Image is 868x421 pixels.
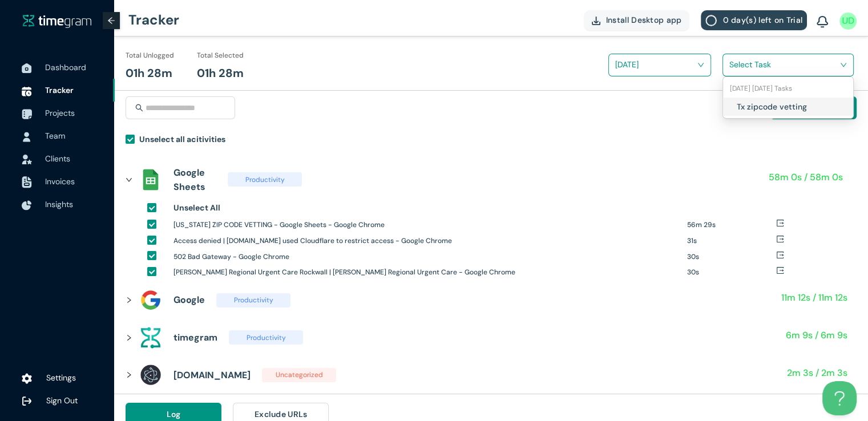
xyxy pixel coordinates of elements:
[173,330,217,345] h1: timegram
[45,153,70,164] span: Clients
[45,85,74,95] span: Tracker
[781,290,847,305] h1: 11m 12s / 11m 12s
[167,408,181,420] span: Log
[776,235,784,243] span: export
[197,64,244,82] h1: 01h 28m
[173,220,679,230] h1: [US_STATE] ZIP CODE VETTING - Google Sheets - Google Chrome
[173,252,679,262] h1: 502 Bad Gateway - Google Chrome
[45,131,65,141] span: Team
[687,220,776,230] h1: 56m 29s
[687,236,776,246] h1: 31s
[216,293,290,307] span: Productivity
[126,64,172,82] h1: 01h 28m
[723,79,853,98] div: 13-08-2025 Wednesday Tasks
[126,50,174,61] h1: Total Unlogged
[22,396,32,406] img: logOut.ca60ddd252d7bab9102ea2608abe0238.svg
[769,170,843,184] h1: 58m 0s / 58m 0s
[255,408,308,420] span: Exclude URLs
[22,200,32,211] img: InsightsIcon
[107,17,115,25] span: arrow-left
[722,14,802,26] span: 0 day(s) left on Trial
[776,251,784,259] span: export
[776,266,784,274] span: export
[229,330,303,345] span: Productivity
[126,334,132,341] span: right
[23,14,91,28] a: timegram
[22,86,32,96] img: TimeTrackerIcon
[45,199,73,209] span: Insights
[45,176,75,187] span: Invoices
[139,133,225,145] h1: Unselect all acitivities
[46,373,76,383] span: Settings
[45,108,75,118] span: Projects
[228,172,302,187] span: Productivity
[128,3,179,37] h1: Tracker
[22,63,32,74] img: DashboardIcon
[822,381,857,415] iframe: Toggle Customer Support
[584,10,690,30] button: Install Desktop app
[173,368,251,382] h1: [DOMAIN_NAME]
[135,104,143,112] span: search
[786,328,847,342] h1: 6m 9s / 6m 9s
[197,50,244,61] h1: Total Selected
[23,14,91,28] img: timegram
[817,16,828,29] img: BellIcon
[173,165,216,194] h1: Google Sheets
[22,176,32,188] img: InvoiceIcon
[126,371,132,378] span: right
[22,132,32,142] img: UserIcon
[173,267,679,278] h1: [PERSON_NAME] Regional Urgent Care Rockwall | [PERSON_NAME] Regional Urgent Care - Google Chrome
[173,201,220,214] h1: Unselect All
[139,289,162,311] img: assets%2Ficons%2Ficons8-google-240.png
[22,373,32,384] img: settings.78e04af822cf15d41b38c81147b09f22.svg
[776,219,784,227] span: export
[606,14,682,26] span: Install Desktop app
[173,293,205,307] h1: Google
[839,13,857,30] img: UserIcon
[173,236,679,246] h1: Access denied | [DOMAIN_NAME] used Cloudflare to restrict access - Google Chrome
[701,10,807,30] button: 0 day(s) left on Trial
[787,366,847,380] h1: 2m 3s / 2m 3s
[139,326,162,349] img: assets%2Ficons%2Ftg.png
[139,168,162,191] img: assets%2Ficons%2Fsheets_official.png
[126,297,132,303] span: right
[22,109,32,119] img: ProjectIcon
[45,62,86,72] span: Dashboard
[592,17,600,25] img: DownloadApp
[687,252,776,262] h1: 30s
[687,267,776,278] h1: 30s
[262,368,336,382] span: Uncategorized
[139,363,162,386] img: assets%2Ficons%2Felectron-logo.png
[22,155,32,164] img: InvoiceIcon
[46,395,78,406] span: Sign Out
[126,176,132,183] span: right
